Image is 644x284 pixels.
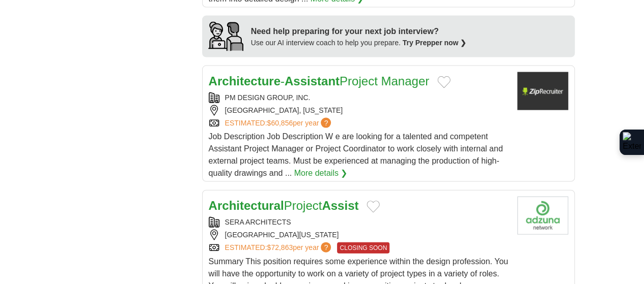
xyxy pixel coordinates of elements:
[267,119,293,127] span: $60,856
[322,199,358,212] strong: Assist
[403,39,467,47] a: Try Prepper now ❯
[517,72,568,110] img: Company logo
[209,74,281,88] strong: Architecture
[209,230,509,240] div: [GEOGRAPHIC_DATA][US_STATE]
[321,118,331,128] span: ?
[209,132,503,177] span: Job Description Job Description W e are looking for a talented and competent Assistant Project Ma...
[285,74,340,88] strong: Assistant
[517,197,568,235] img: Company logo
[367,201,380,213] button: Add to favorite jobs
[209,92,509,103] div: PM DESIGN GROUP, INC.
[209,199,359,212] a: ArchitecturalProjectAssist
[209,74,430,88] a: Architecture-AssistantProject Manager
[251,25,467,38] div: Need help preparing for your next job interview?
[251,38,467,48] div: Use our AI interview coach to help you prepare.
[225,242,333,254] a: ESTIMATED:$72,863per year?
[225,118,333,129] a: ESTIMATED:$60,856per year?
[337,242,389,254] span: CLOSING SOON
[209,105,509,116] div: [GEOGRAPHIC_DATA], [US_STATE]
[209,217,509,228] div: SERA ARCHITECTS
[623,132,641,152] img: Extension Icon
[321,242,331,253] span: ?
[209,199,284,212] strong: Architectural
[267,243,293,251] span: $72,863
[294,167,348,179] a: More details ❯
[437,76,451,88] button: Add to favorite jobs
